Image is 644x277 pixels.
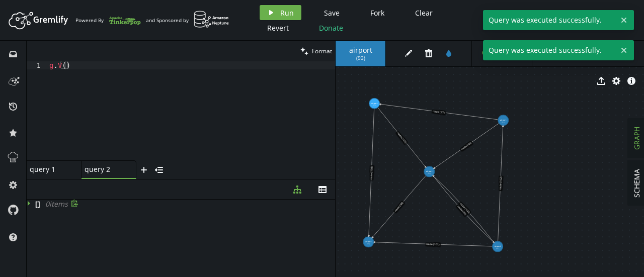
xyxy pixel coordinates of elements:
[45,199,68,209] span: 0 item s
[483,40,616,60] span: Query was executed successfully.
[483,10,616,30] span: Query was executed successfully.
[426,242,440,246] text: route (101)
[311,20,351,35] button: Donate
[632,127,641,150] span: GRAPH
[267,23,289,33] span: Revert
[428,172,431,174] tspan: (84)
[297,41,335,61] button: Format
[362,5,392,20] button: Fork
[75,12,141,29] div: Powered By
[30,165,70,174] span: query 1
[632,169,641,198] span: SCHEMA
[500,119,507,121] tspan: airport
[312,47,332,55] span: Format
[365,240,372,243] tspan: airport
[38,200,40,209] span: ]
[371,102,378,105] tspan: airport
[346,46,375,55] span: airport
[498,176,503,190] text: route (102)
[316,5,347,20] button: Save
[608,5,636,35] button: Sign In
[496,247,499,249] tspan: (87)
[415,8,433,18] span: Clear
[369,166,374,179] text: route (104)
[408,5,440,20] button: Clear
[27,61,47,69] div: 1
[194,11,229,28] img: AWS Neptune
[260,20,296,35] button: Revert
[502,121,505,123] tspan: (81)
[367,243,370,245] tspan: (90)
[495,245,501,247] tspan: airport
[370,8,384,18] span: Fork
[482,47,500,57] label: code :
[85,165,125,174] span: query 2
[356,55,365,61] span: ( 93 )
[426,170,433,172] tspan: airport
[319,23,343,33] span: Donate
[324,8,340,18] span: Save
[280,8,294,18] span: Run
[260,5,301,20] button: Run
[35,200,38,209] span: [
[373,104,376,106] tspan: (93)
[146,11,229,30] div: and Sponsored by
